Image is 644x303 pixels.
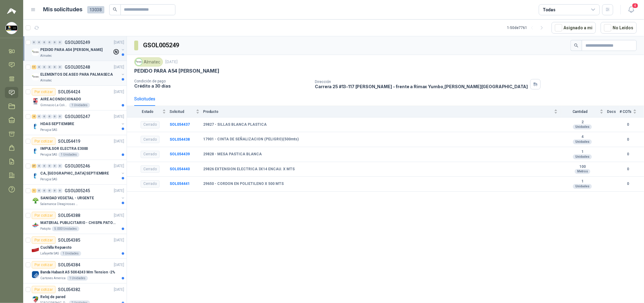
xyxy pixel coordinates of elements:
[32,88,56,96] div: Por cotizar
[32,212,56,219] div: Por cotizar
[561,120,603,125] b: 2
[141,165,160,173] div: Cerrado
[40,47,103,53] p: PEDIDO PARA A54 [PERSON_NAME]
[6,22,17,34] img: Company Logo
[203,167,295,172] b: 29826 EXTENSION ELECTRICA 3X14 ENCAU. X MTS
[52,40,57,45] div: 0
[58,287,80,292] p: SOL054382
[58,90,80,94] p: SOL054424
[43,5,82,14] h1: Mis solicitudes
[32,296,39,303] img: Company Logo
[573,154,592,159] div: Unidades
[32,286,56,293] div: Por cotizar
[141,136,160,143] div: Cerrado
[203,122,267,127] b: 29827 - SILLAS BLANCA PLASTICA
[32,65,36,69] div: 11
[42,65,47,69] div: 0
[40,177,57,182] p: Perugia SAS
[47,189,52,193] div: 0
[203,106,561,117] th: Producto
[40,195,94,201] p: SANIDAD VEGETAL - URGENTE
[52,164,57,168] div: 0
[40,226,51,231] p: Patojito
[52,226,79,231] div: 5.000 Unidades
[134,57,163,67] div: Almatec
[134,110,161,114] span: Estado
[47,65,52,69] div: 0
[40,171,109,176] p: CA, [GEOGRAPHIC_DATA] SEPTIEMBRE
[32,39,125,58] a: 0 0 0 0 0 0 GSOL005249[DATE] Company LogoPEDIDO PARA A54 [PERSON_NAME]Almatec
[23,234,127,259] a: Por cotizarSOL054385[DATE] Company LogoCuchilla RepuestoLafayette SAS1 Unidades
[65,164,90,168] p: GSOL005246
[40,72,113,78] p: ELEMENTOS DE ASEO PARA PALMASECA
[134,96,155,102] div: Solicitudes
[42,40,47,45] div: 0
[67,276,88,281] div: 1 Unidades
[315,84,528,89] p: Carrera 25 #13-117 [PERSON_NAME] - frente a Rimax Yumbo , [PERSON_NAME][GEOGRAPHIC_DATA]
[40,245,72,251] p: Cuchilla Repuesto
[40,78,52,83] p: Almatec
[60,251,81,256] div: 1 Unidades
[114,163,124,169] p: [DATE]
[170,152,190,156] b: SOL054439
[573,184,592,189] div: Unidades
[32,49,39,56] img: Company Logo
[574,43,578,48] span: search
[127,106,170,117] th: Estado
[40,96,81,102] p: AIRE ACONDICIONADO
[32,189,36,193] div: 1
[620,166,637,172] b: 0
[114,89,124,95] p: [DATE]
[114,114,124,120] p: [DATE]
[141,180,160,188] div: Cerrado
[203,182,284,186] b: 29650 - CORDON EN POLIETILENO X 500 MTS
[87,6,104,13] span: 13038
[65,65,90,69] p: GSOL005248
[32,261,56,269] div: Por cotizar
[573,124,592,129] div: Unidades
[134,79,310,83] p: Condición de pago
[52,114,57,119] div: 0
[69,103,90,108] div: 1 Unidades
[58,213,80,218] p: SOL054388
[58,65,62,69] div: 0
[170,106,203,117] th: Solicitud
[58,152,79,157] div: 1 Unidades
[23,259,127,283] a: Por cotizarSOL054384[DATE] Company LogoBanda Habasit A5 50X4243 Mm Tension -2%Cartones America1 U...
[32,162,125,182] a: 27 0 0 0 0 0 GSOL005246[DATE] Company LogoCA, [GEOGRAPHIC_DATA] SEPTIEMBREPerugia SAS
[32,187,125,207] a: 1 0 0 0 0 0 GSOL005245[DATE] Company LogoSANIDAD VEGETAL - URGENTESalamanca Oleaginosas SAS
[32,236,56,244] div: Por cotizar
[37,164,41,168] div: 0
[607,106,620,117] th: Docs
[170,167,190,171] b: SOL054440
[58,114,62,119] div: 0
[42,164,47,168] div: 0
[32,164,36,168] div: 27
[32,73,39,81] img: Company Logo
[552,22,596,34] button: Asignado a mi
[114,287,124,293] p: [DATE]
[203,137,299,142] b: 17901 - CINTA DE SEÑALIZACION (PELIGRO)(500mts)
[170,110,195,114] span: Solicitud
[40,220,116,226] p: MATERIAL PUBLICITARIO - CHISPA PATOJITO VER ADJUNTO
[134,68,219,74] p: PEDIDO PARA A54 [PERSON_NAME]
[32,197,39,204] img: Company Logo
[52,65,57,69] div: 0
[573,139,592,144] div: Unidades
[620,110,632,114] span: # COTs
[620,181,637,187] b: 0
[32,271,39,278] img: Company Logo
[37,189,41,193] div: 0
[40,128,57,132] p: Perugia SAS
[575,169,590,174] div: Metros
[58,139,80,143] p: SOL054419
[40,103,68,108] p: Gimnasio La Colina
[620,122,637,128] b: 0
[47,114,52,119] div: 0
[40,53,52,58] p: Almatec
[114,188,124,194] p: [DATE]
[561,150,603,154] b: 1
[40,146,88,152] p: IMPULSOR ELECTRA E3000
[65,189,90,193] p: GSOL005245
[23,135,127,160] a: Por cotizarSOL054419[DATE] Company LogoIMPULSOR ELECTRA E3000Perugia SAS1 Unidades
